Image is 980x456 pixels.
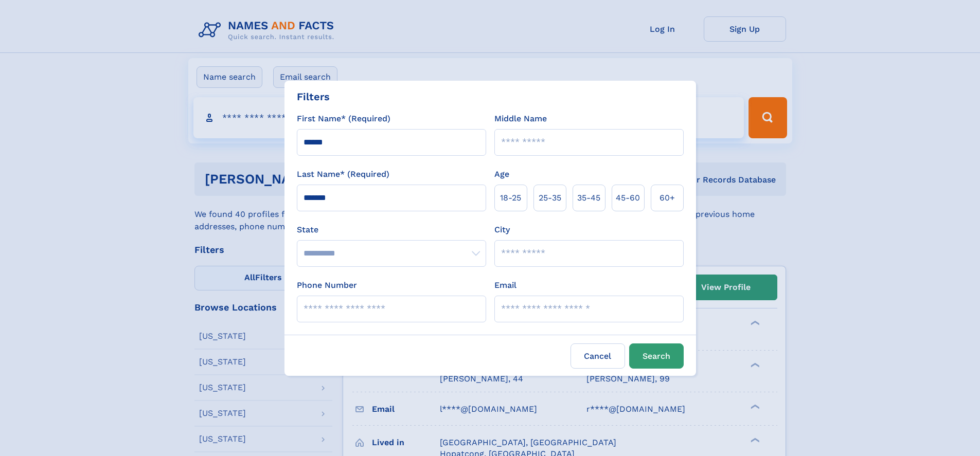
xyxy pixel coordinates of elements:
[297,113,390,125] label: First Name* (Required)
[297,224,486,236] label: State
[577,192,600,204] span: 35‑45
[616,192,640,204] span: 45‑60
[539,192,561,204] span: 25‑35
[660,192,675,204] span: 60+
[297,168,389,180] label: Last Name* (Required)
[494,224,510,236] label: City
[494,168,509,180] label: Age
[297,89,330,104] div: Filters
[571,343,625,369] label: Cancel
[500,192,521,204] span: 18‑25
[297,279,357,291] label: Phone Number
[629,343,684,369] button: Search
[494,113,547,125] label: Middle Name
[494,279,516,291] label: Email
